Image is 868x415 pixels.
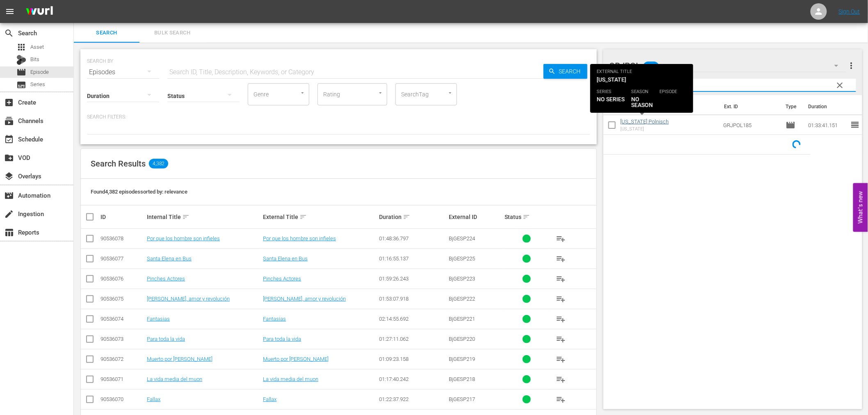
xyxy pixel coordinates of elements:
span: BjGESP218 [449,376,475,382]
div: 90536077 [101,255,144,262]
button: more_vert [846,56,856,75]
span: Series [16,80,26,90]
span: sort [523,213,530,221]
span: playlist_add [556,314,566,324]
button: playlist_add [551,309,571,329]
p: Search Filters: [87,114,590,121]
span: playlist_add [556,394,566,404]
div: 90536075 [101,296,144,302]
span: 4,382 [149,159,168,169]
span: Search [4,28,14,38]
a: Santa Elena en Bus [263,255,308,262]
a: Sign Out [839,8,860,15]
span: Bits [30,55,39,64]
button: Open Feedback Widget [853,183,868,232]
div: 01:53:07.918 [379,296,446,302]
a: Fantasias [147,316,170,322]
a: Muerto por [PERSON_NAME] [263,356,329,362]
span: Episode [786,120,795,130]
span: BjGESP224 [449,235,475,242]
span: Episode [16,67,26,77]
a: La vida media del muon [263,376,318,382]
a: Para toda la vida [263,336,301,342]
span: more_vert [846,61,856,71]
div: 90536078 [101,235,144,242]
a: Por que los hombre son infieles [263,235,336,242]
div: Duration [379,212,446,222]
th: Type [781,95,803,118]
div: 90536076 [101,276,144,282]
a: Fallax [263,396,276,402]
button: Open [377,89,384,97]
span: sort [182,213,190,221]
a: [PERSON_NAME], amor y revolución [263,296,346,302]
div: External ID [449,214,502,220]
a: La vida media del muon [147,376,202,382]
span: playlist_add [556,234,566,244]
span: Episode [30,68,49,76]
span: BjGESP220 [449,336,475,342]
div: 01:09:23.158 [379,356,446,362]
div: Episodes [87,61,159,84]
span: BjGESP222 [449,296,475,302]
span: Search [79,28,135,38]
span: Asset [30,43,44,51]
a: Por que los hombre son infieles [147,235,220,242]
a: Pinches Actores [263,276,301,282]
th: Title [621,95,720,118]
a: Fantasias [263,316,286,322]
th: Duration [803,95,852,118]
span: playlist_add [556,274,566,284]
div: 01:16:55.137 [379,255,446,262]
div: 01:27:11.062 [379,336,446,342]
div: 01:22:37.922 [379,396,446,402]
a: Para toda la vida [147,336,185,342]
div: 90536072 [101,356,144,362]
span: Overlays [4,171,14,181]
td: 01:33:41.151 [805,115,850,135]
div: [US_STATE] [621,126,669,132]
span: playlist_add [556,354,566,364]
button: Open [299,89,306,97]
button: playlist_add [551,349,571,369]
span: Search [556,64,587,79]
button: playlist_add [551,229,571,249]
span: BjGESP225 [449,255,475,262]
span: menu [5,7,15,16]
span: Ingestion [4,209,14,219]
button: clear [833,78,846,91]
span: Channels [4,116,14,126]
div: External Title [263,212,377,222]
div: Status [505,212,548,222]
a: Fallax [147,396,160,402]
span: BjGESP221 [449,316,475,322]
span: clear [835,80,845,90]
a: Pinches Actores [147,276,185,282]
span: Found 4,382 episodes sorted by: relevance [91,189,187,195]
div: 90536074 [101,316,144,322]
span: sort [403,213,410,221]
span: sort [299,213,307,221]
td: GRJPOL185 [720,115,783,135]
div: GRJPOL [610,54,847,77]
button: playlist_add [551,390,571,409]
button: Search [544,64,587,79]
span: Asset [16,42,26,52]
button: playlist_add [551,289,571,309]
span: BjGESP217 [449,396,475,402]
span: VOD [4,153,14,163]
img: ans4CAIJ8jUAAAAAAAAAAAAAAAAAAAAAAAAgQb4GAAAAAAAAAAAAAAAAAAAAAAAAJMjXAAAAAAAAAAAAAAAAAAAAAAAAgAT5G... [20,2,59,21]
a: [PERSON_NAME], amor y revolución [147,296,230,302]
div: 90536073 [101,336,144,342]
span: reorder [850,120,860,130]
a: Muerto por [PERSON_NAME] [147,356,212,362]
span: Create [4,98,14,107]
span: Reports [4,228,14,237]
div: 90536070 [101,396,144,402]
span: Search Results [91,159,146,169]
th: Ext. ID [719,95,781,118]
div: 01:48:36.797 [379,235,446,242]
span: Bulk Search [144,28,200,38]
div: Bits [16,55,26,65]
div: 02:14:55.692 [379,316,446,322]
